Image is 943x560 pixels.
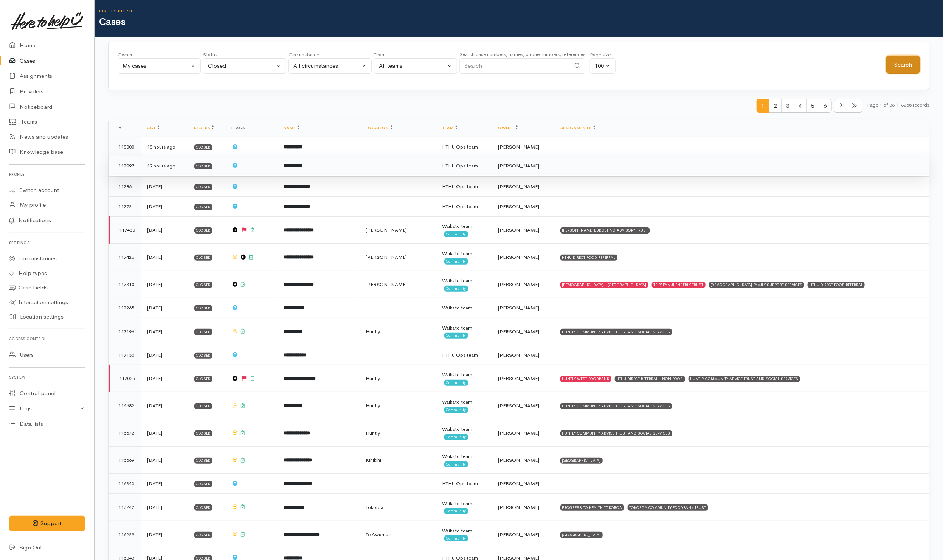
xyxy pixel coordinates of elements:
td: [DATE] [141,318,188,345]
td: 117196 [109,318,141,345]
div: Closed [194,403,213,409]
span: Community [444,286,468,292]
div: TOKOROA COMMUNITY FOODBANK TRUST [628,504,708,510]
div: Waikato team [442,398,486,406]
button: All circumstances [288,58,372,74]
span: [PERSON_NAME] [498,457,540,463]
div: Closed [194,227,213,234]
span: Te Awamutu [366,531,393,538]
span: [PERSON_NAME] [498,281,540,288]
span: Huntly [366,375,380,382]
span: Community [444,231,468,237]
div: All circumstances [293,62,360,70]
div: Waikato team [442,324,486,332]
h6: Settings [9,238,85,248]
button: My cases [118,58,201,74]
span: [PERSON_NAME] [498,430,540,436]
button: All teams [374,58,457,74]
span: [PERSON_NAME] [366,281,407,288]
div: Closed [194,353,213,359]
td: 116682 [109,392,141,419]
li: Last page [847,99,862,113]
div: [DEMOGRAPHIC_DATA] FAMILY SUPPORT SERVICES [709,282,805,288]
div: Closed [208,62,275,70]
a: Age [147,125,160,130]
div: [DEMOGRAPHIC_DATA] - [GEOGRAPHIC_DATA] [560,282,648,288]
div: Closed [194,255,213,261]
li: Next page [834,99,847,113]
a: Owner [498,125,518,130]
small: Search case numbers, names, phone numbers, references [459,51,585,57]
td: 116669 [109,447,141,474]
div: Closed [194,305,213,311]
span: Community [444,333,468,339]
span: Community [444,258,468,265]
span: [PERSON_NAME] [366,227,407,233]
div: HTHU Ops team [442,162,486,170]
div: All teams [379,62,445,70]
span: [PERSON_NAME] [498,328,540,335]
div: HUNTLY COMMUNITY ADVICE TRUST AND SOCIAL SERVICES [689,376,800,382]
span: Community [444,508,468,514]
div: HTHU DIRECT FOOD REFERRAL [560,255,617,261]
div: Closed [194,144,213,150]
td: 117861 [109,177,141,197]
small: Page 1 of 33 3265 records [867,99,929,119]
span: [PERSON_NAME] [498,305,540,311]
div: Waikato team [442,500,486,507]
div: HTHU Ops team [442,351,486,359]
span: [PERSON_NAME] [498,183,540,190]
h6: Here to help u [99,9,943,13]
span: [PERSON_NAME] [498,254,540,260]
div: TE PAPANUI ENDERLY TRUST [652,282,706,288]
span: Huntly [366,430,380,436]
span: 5 [807,99,819,113]
td: [DATE] [141,244,188,271]
span: [PERSON_NAME] [498,480,540,487]
span: [PERSON_NAME] [498,162,540,169]
td: [DATE] [141,271,188,298]
button: Support [9,516,85,531]
span: [PERSON_NAME] [498,203,540,210]
div: Page size [590,51,616,59]
a: Name [284,125,299,130]
span: 4 [794,99,807,113]
div: Status [203,51,286,59]
span: [PERSON_NAME] [498,504,540,510]
div: Circumstance [288,51,372,59]
td: 116242 [109,493,141,521]
td: [DATE] [141,365,188,392]
div: Closed [194,504,213,510]
td: [DATE] [141,392,188,419]
td: [DATE] [141,177,188,197]
div: Closed [194,481,213,487]
div: HTHU Ops team [442,183,486,190]
td: [DATE] [141,474,188,494]
th: # [109,119,141,137]
td: 117055 [109,365,141,392]
div: My cases [123,62,189,70]
div: Owner [118,51,201,59]
th: Flags [225,119,277,137]
td: [DATE] [141,493,188,521]
td: 117130 [109,345,141,365]
span: [PERSON_NAME] [498,227,540,233]
span: [PERSON_NAME] [498,402,540,409]
td: [DATE] [141,196,188,217]
div: HTHU Ops team [442,480,486,487]
td: 19 hours ago [141,156,188,176]
td: [DATE] [141,217,188,244]
div: Waikato team [442,223,486,230]
div: Closed [194,184,213,190]
a: Assignments [560,125,596,130]
h6: Access control [9,334,85,344]
td: [DATE] [141,345,188,365]
span: 2 [769,99,782,113]
td: 117310 [109,271,141,298]
div: Waikato team [442,371,486,379]
div: Waikato team [442,277,486,285]
div: HUNTLY COMMUNITY ADVICE TRUST AND SOCIAL SERVICES [560,403,672,409]
td: [DATE] [141,298,188,318]
div: Closed [194,458,213,464]
span: 3 [782,99,794,113]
